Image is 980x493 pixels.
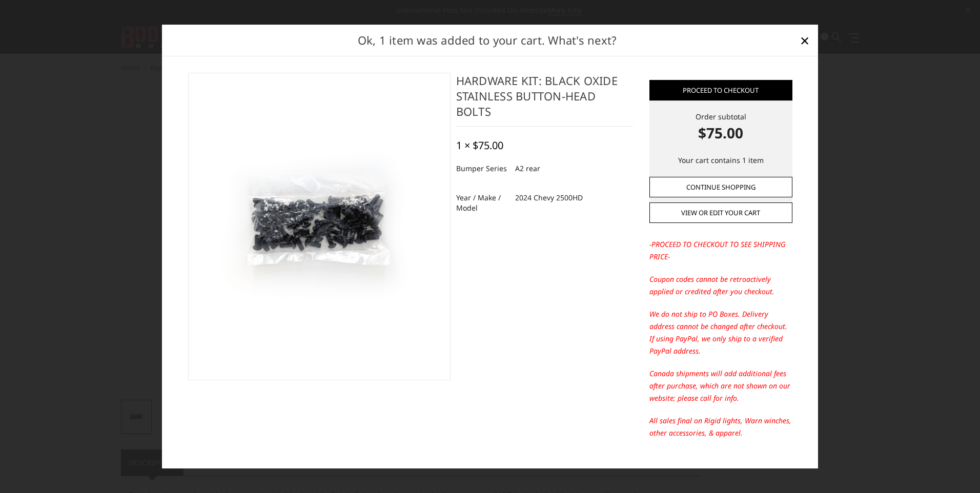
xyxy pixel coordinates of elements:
[456,189,507,217] dt: Year / Make / Model
[649,177,792,197] a: Continue Shopping
[456,73,633,127] h4: Hardware Kit: Black Oxide Stainless Button-Head Bolts
[649,274,792,298] p: Coupon codes cannot be retroactively applied or credited after you checkout.
[797,32,813,49] a: Close
[649,80,792,100] a: Proceed to checkout
[649,239,792,263] p: -PROCEED TO CHECKOUT TO SEE SHIPPING PRICE-
[649,122,792,143] strong: $75.00
[515,189,583,207] dd: 2024 Chevy 2500HD
[649,154,792,167] p: Your cart contains 1 item
[929,444,980,493] iframe: Chat Widget
[649,415,792,440] p: All sales final on Rigid lights, Warn winches, other accessories, & apparel.
[800,29,809,51] span: ×
[649,111,792,143] div: Order subtotal
[649,368,792,405] p: Canada shipments will add additional fees after purchase, which are not shown on our website; ple...
[649,309,792,358] p: We do not ship to PO Boxes. Delivery address cannot be changed after checkout. If using PayPal, w...
[194,132,445,320] img: Hardware Kit: Black Oxide Stainless Button-Head Bolts
[515,159,540,178] dd: A2 rear
[456,159,507,178] dt: Bumper Series
[178,32,797,49] h2: Ok, 1 item was added to your cart. What's next?
[456,139,503,152] div: 1 × $75.00
[649,203,792,223] a: View or edit your cart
